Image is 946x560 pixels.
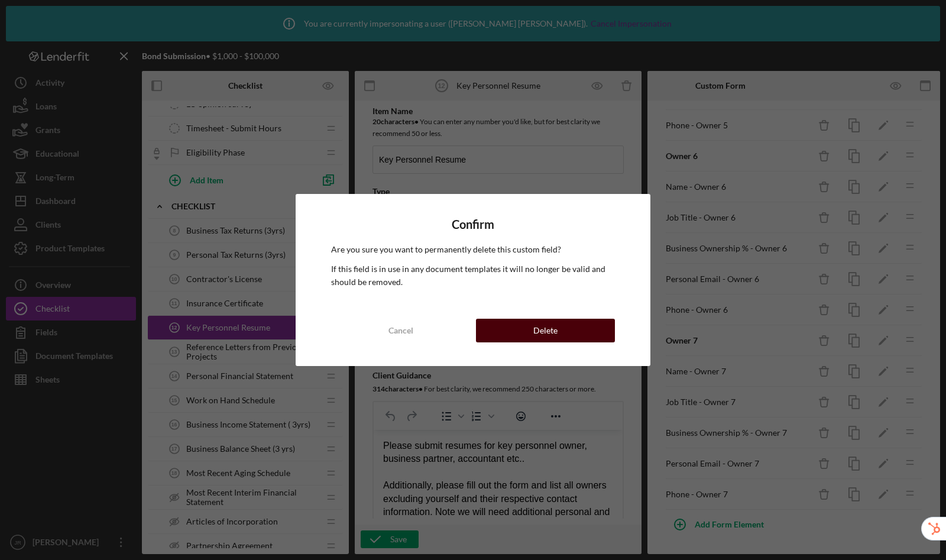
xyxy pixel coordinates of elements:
div: Cancel [388,319,413,342]
div: Delete [533,319,558,342]
h4: Confirm [331,218,615,231]
p: If this field is in use in any document templates it will no longer be valid and should be removed. [331,263,615,289]
p: Are you sure you want to permanently delete this custom field? [331,243,615,256]
div: Additionally, please fill out the form and list all owners excluding yourself and their respectiv... [9,49,239,115]
body: Rich Text Area. Press ALT-0 for help. [9,9,239,129]
button: Cancel [331,319,470,342]
div: Please submit resumes for key personnel owner, business partner, accountant etc.. [9,9,239,36]
button: Delete [476,319,615,342]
